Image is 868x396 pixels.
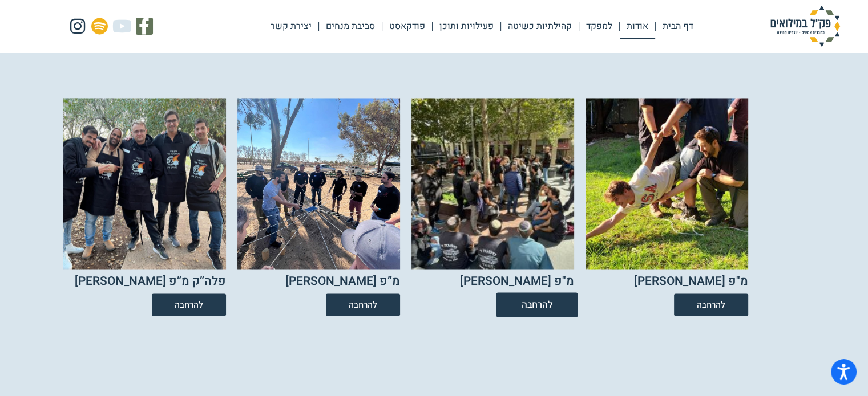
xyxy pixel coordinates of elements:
[285,275,400,287] h2: מ”פ [PERSON_NAME]
[521,300,552,310] span: להרחבה
[656,13,700,39] a: דף הבית
[634,275,748,287] h2: מ"פ [PERSON_NAME]
[579,13,619,39] a: למפקד
[326,293,400,316] a: להרחבה
[501,13,579,39] a: קהילתיות כשיטה
[152,293,226,316] a: להרחבה
[460,275,574,287] h2: מ"פ [PERSON_NAME]
[433,13,500,39] a: פעילויות ותוכן
[75,275,226,287] h2: פלה”ק מ”פ [PERSON_NAME]
[264,13,318,39] a: יצירת קשר
[349,300,377,309] span: להרחבה
[697,300,725,309] span: להרחבה
[748,6,862,47] img: פק"ל
[382,13,432,39] a: פודקאסט
[620,13,655,39] a: אודות
[264,13,700,39] nav: Menu
[319,13,382,39] a: סביבת מנחים
[674,293,748,316] a: להרחבה
[175,300,203,309] span: להרחבה
[496,292,578,317] a: להרחבה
